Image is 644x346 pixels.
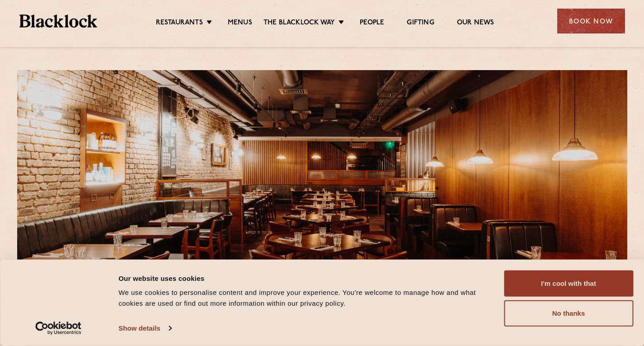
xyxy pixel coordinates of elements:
[118,287,494,309] div: We use cookies to personalise content and improve your experience. You're welcome to manage how a...
[19,322,98,335] a: Usercentrics Cookiebot - opens in a new window
[360,19,384,28] a: People
[504,270,633,297] button: I'm cool with that
[457,19,494,28] a: Our News
[118,322,171,335] a: Show details
[228,19,252,28] a: Menus
[407,19,434,28] a: Gifting
[557,9,625,33] div: Book Now
[263,19,335,28] a: The Blacklock Way
[504,300,633,327] button: No thanks
[118,273,494,284] div: Our website uses cookies
[19,14,98,28] img: BL_Textured_Logo-footer-cropped.svg
[156,19,203,28] a: Restaurants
